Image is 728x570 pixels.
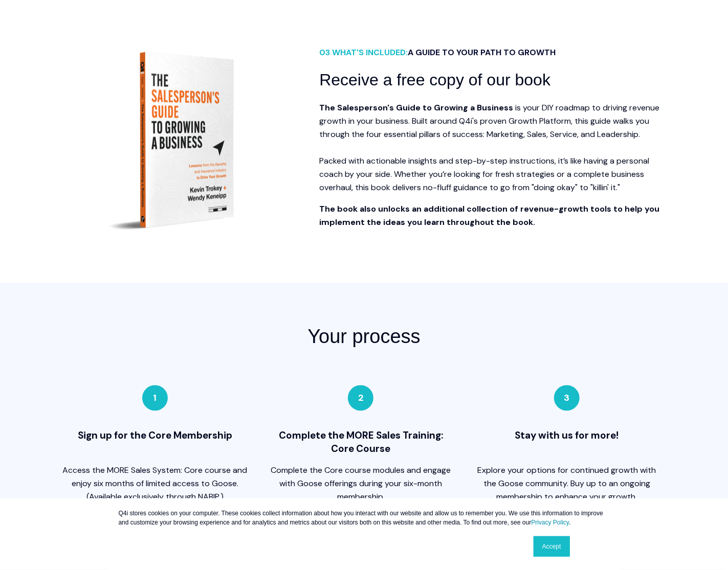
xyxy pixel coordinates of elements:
[474,429,660,450] span: Stay with us for more!
[271,465,451,503] span: Complete the Core course modules and engage with Goose offerings during your six-month membership.
[62,465,247,503] span: Access the MORE Sales System: Core course and enjoy six months of limited access to Goose. (Avail...
[531,519,569,526] a: Privacy Policy
[348,385,373,411] div: 2
[104,38,257,242] img: Trokey-Keneipp_The Salespersons Guide_3dCover_f-4
[474,464,660,504] p: Explore your options for continued growth with the Goose community. Buy up to an ongoing membersh...
[193,324,536,350] h2: Your process
[319,102,671,195] p: is your DIY roadmap to driving revenue growth in your business. Built around Q4i's proven Growth ...
[534,536,570,557] a: Accept
[319,67,671,94] h3: Receive a free copy of our book
[554,385,580,411] div: 3
[62,429,248,450] span: Sign up for the Core Membership
[319,103,515,113] strong: The Salesperson's Guide to Growing a Business
[319,47,556,58] span: 03 WHAT'S INCLUDED:
[119,509,610,527] p: Q4i stores cookies on your computer. These cookies collect information about how you interact wit...
[268,429,454,464] span: Complete the MORE Sales Training: Core Course
[142,385,168,411] div: 1
[408,47,556,58] span: A GUIDE TO YOUR PATH TO GROWTH
[319,203,671,230] p: The book also unlocks an additional collection of revenue-growth tools to help you implement the ...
